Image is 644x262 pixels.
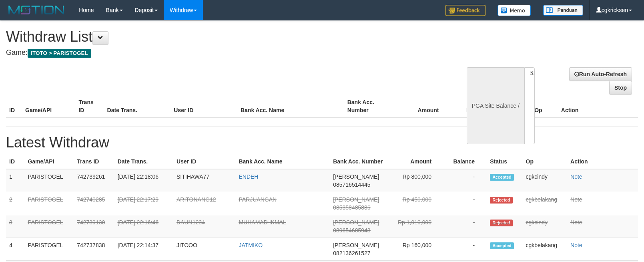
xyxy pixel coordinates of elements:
[487,154,522,169] th: Status
[114,169,173,192] td: [DATE] 22:18:06
[333,250,370,256] span: 082136261527
[173,154,235,169] th: User ID
[74,169,114,192] td: 742739261
[531,95,558,118] th: Op
[570,219,582,226] a: Note
[75,95,104,118] th: Trans ID
[22,95,75,118] th: Game/API
[523,215,568,238] td: cgkcindy
[570,242,582,248] a: Note
[6,238,24,261] td: 4
[523,154,568,169] th: Op
[6,215,24,238] td: 3
[467,67,524,144] div: PGA Site Balance /
[239,219,286,226] a: MUHAMAD IKMAL
[523,238,568,261] td: cgkbelakang
[558,95,638,118] th: Action
[237,95,344,118] th: Bank Acc. Name
[333,242,379,248] span: [PERSON_NAME]
[333,227,370,234] span: 089654685943
[24,154,74,169] th: Game/API
[74,154,114,169] th: Trans ID
[490,242,514,249] span: Accepted
[6,29,421,45] h1: Withdraw List
[239,196,277,203] a: PARJUANGAN
[570,173,582,180] a: Note
[443,215,487,238] td: -
[333,173,379,180] span: [PERSON_NAME]
[397,95,451,118] th: Amount
[171,95,237,118] th: User ID
[6,49,421,57] h4: Game:
[6,192,24,215] td: 2
[567,154,638,169] th: Action
[393,215,443,238] td: Rp 1,010,000
[28,49,91,58] span: ITOTO > PARISTOGEL
[24,215,74,238] td: PARISTOGEL
[333,181,370,188] span: 085716514445
[609,81,632,95] a: Stop
[6,154,24,169] th: ID
[451,95,500,118] th: Balance
[393,192,443,215] td: Rp 450,000
[114,154,173,169] th: Date Trans.
[114,192,173,215] td: [DATE] 22:17:29
[173,215,235,238] td: DAUN1234
[333,219,379,226] span: [PERSON_NAME]
[235,154,330,169] th: Bank Acc. Name
[393,154,443,169] th: Amount
[6,95,22,118] th: ID
[6,4,67,16] img: MOTION_logo.png
[6,135,638,151] h1: Latest Withdraw
[239,173,258,180] a: ENDEH
[443,238,487,261] td: -
[24,192,74,215] td: PARISTOGEL
[443,192,487,215] td: -
[173,192,235,215] td: ARITONANG12
[239,242,263,248] a: JATMIKO
[445,5,486,16] img: Feedback.jpg
[393,169,443,192] td: Rp 800,000
[344,95,397,118] th: Bank Acc. Number
[114,215,173,238] td: [DATE] 22:16:46
[330,154,393,169] th: Bank Acc. Number
[173,169,235,192] td: SITIHAWA77
[333,196,379,203] span: [PERSON_NAME]
[6,169,24,192] td: 1
[393,238,443,261] td: Rp 160,000
[74,238,114,261] td: 742737838
[523,169,568,192] td: cgkcindy
[443,169,487,192] td: -
[443,154,487,169] th: Balance
[523,192,568,215] td: cgkbelakang
[490,174,514,181] span: Accepted
[74,192,114,215] td: 742740285
[104,95,171,118] th: Date Trans.
[490,197,512,204] span: Rejected
[333,204,370,211] span: 085358485886
[24,238,74,261] td: PARISTOGEL
[114,238,173,261] td: [DATE] 22:14:37
[74,215,114,238] td: 742739130
[498,5,531,16] img: Button%20Memo.svg
[570,196,582,203] a: Note
[490,220,512,226] span: Rejected
[569,67,632,81] a: Run Auto-Refresh
[24,169,74,192] td: PARISTOGEL
[543,5,583,16] img: panduan.png
[173,238,235,261] td: JITOOO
